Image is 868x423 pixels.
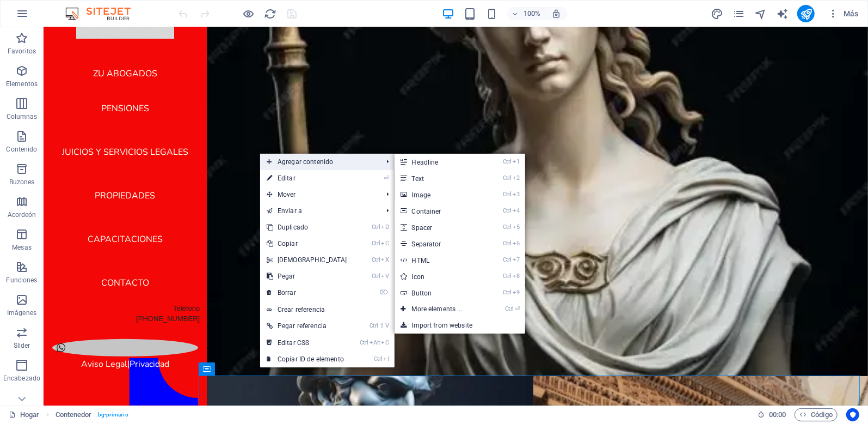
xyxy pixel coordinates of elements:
[381,273,389,280] i: V
[395,317,525,334] a: Import from website
[513,158,520,165] i: 1
[278,289,296,297] font: Borrar
[260,318,354,334] a: Ctrl⇧VPegar referencia
[370,339,380,346] i: Alt
[260,351,354,367] a: CtrlICopiar ID de elemento
[503,273,512,280] i: Ctrl
[503,256,512,263] i: Ctrl
[264,8,277,20] i: Reload page
[503,207,512,214] i: Ctrl
[278,273,296,280] font: Pegar
[395,154,484,170] a: Ctrl1Headline
[513,289,520,296] i: 9
[503,223,512,231] i: Ctrl
[379,322,384,329] i: ⇧
[412,224,433,232] font: Spacer
[278,256,347,264] font: [DEMOGRAPHIC_DATA]
[524,7,541,20] h6: 100%
[9,178,35,186] p: Buzones
[412,305,463,313] font: More elements ...
[278,223,308,231] font: Duplicado
[811,408,833,421] font: Código
[412,159,439,166] font: Headline
[278,240,298,247] font: Copiar
[515,305,520,312] i: ⏎
[795,408,838,421] button: Código
[823,5,863,22] button: Más
[6,276,37,285] p: Funciones
[513,223,520,231] i: 5
[513,240,520,247] i: 6
[505,305,514,312] i: Ctrl
[412,175,424,183] font: Text
[56,408,92,421] span: Click to select. Double-click to edit
[395,186,484,203] a: Ctrl3Image
[260,335,354,351] a: CtrlAltCEditar CSS
[278,207,302,215] font: Enviar a
[7,309,36,317] p: Imágenes
[56,408,128,421] nav: breadcrumb
[96,408,128,421] span: .bg-primario
[758,408,786,421] h6: Session time
[260,285,354,301] a: ⌦Borrar
[264,7,277,20] button: recargar
[710,7,723,20] button: diseño
[844,9,859,18] font: Más
[63,7,144,20] img: Logotipo del editor
[384,174,389,182] i: ⏎
[381,223,389,231] i: D
[507,7,546,20] button: 100%
[20,408,39,421] font: Hogar
[395,170,484,186] a: Ctrl2Text
[800,8,812,20] i: Publish
[370,322,378,329] i: Ctrl
[260,252,354,268] a: CtrlX[DEMOGRAPHIC_DATA]
[503,158,512,165] i: Ctrl
[711,8,723,20] i: Design (Ctrl+Alt+Y)
[395,285,484,301] a: Ctrl9Button
[732,7,745,20] button: Páginas
[372,240,380,247] i: Ctrl
[260,268,354,285] a: CtrlVPegar
[360,339,368,346] i: Ctrl
[503,191,512,198] i: Ctrl
[513,174,520,182] i: 2
[395,301,484,317] a: Ctrl⏎More elements ...
[278,355,344,363] font: Copiar ID de elemento
[7,112,38,121] p: Columnas
[412,289,432,297] font: Button
[385,322,389,329] i: V
[754,7,767,20] button: navegante
[278,306,325,313] font: Crear referencia
[769,408,786,421] span: 00 00
[513,207,520,214] i: 4
[395,203,484,219] a: Ctrl4Container
[260,219,354,235] a: CtrlDDuplicado
[412,322,473,329] font: Import from website
[503,174,512,182] i: Ctrl
[260,301,395,318] a: Crear referencia
[372,273,380,280] i: Ctrl
[242,7,255,20] button: Click here to leave preview mode and continue editing
[260,170,354,186] a: ⏎Editar
[384,355,389,362] i: I
[278,158,333,166] font: Agregar contenido
[513,273,520,280] i: 8
[552,9,562,19] i: On resize automatically adjust zoom level to fit chosen device.
[381,256,389,263] i: X
[14,341,30,350] p: Slider
[513,191,520,198] i: 3
[412,273,425,281] font: Icon
[6,145,37,154] p: Contenido
[380,289,389,296] i: ⌦
[395,235,484,252] a: Ctrl6Separator
[412,208,441,215] font: Container
[278,322,327,330] font: Pegar referencia
[381,240,389,247] i: C
[278,174,296,182] font: Editar
[395,219,484,235] a: Ctrl5Spacer
[6,80,38,88] p: Elementos
[754,8,767,20] i: Navigator
[278,191,296,198] font: Mover
[381,339,389,346] i: C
